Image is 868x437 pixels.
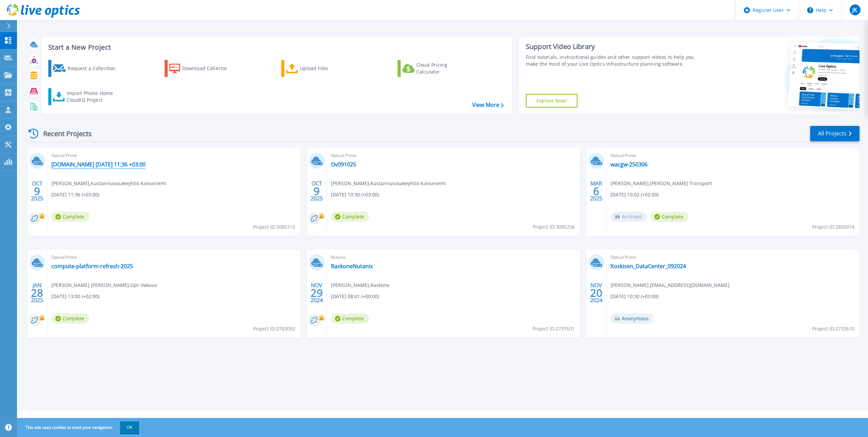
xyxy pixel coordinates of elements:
span: [PERSON_NAME] , Kustannusosakeyhtiö Koivuniemi [331,180,446,187]
span: Project ID: 3085256 [533,223,575,231]
span: [DATE] 11:36 (+03:00) [51,191,99,198]
span: [PERSON_NAME] , Kustannusosakeyhtiö Koivuniemi [51,180,166,187]
span: 9 [314,188,320,194]
div: Import Phone Home CloudIQ Project [67,90,120,103]
div: OCT 2025 [31,179,44,204]
div: Upload Files [300,62,354,75]
button: OK [120,421,139,434]
span: [DATE] 10:30 (+03:00) [331,191,379,198]
span: Project ID: 2763092 [253,325,295,333]
span: Optical Prime [331,152,576,159]
div: JAN 2025 [31,280,44,305]
a: [DOMAIN_NAME] [DATE] 11:36 +03:00 [51,161,146,168]
a: Ov091025 [331,161,356,168]
span: Optical Prime [611,254,855,261]
span: Complete [331,313,369,324]
span: Complete [331,212,369,222]
a: Explore Now! [526,94,578,108]
span: Anonymous [611,313,654,324]
span: [DATE] 10:30 (+03:00) [611,293,658,300]
a: RaskoneNutanix [331,263,373,270]
a: Upload Files [281,60,357,77]
div: NOV 2024 [310,280,323,305]
span: [PERSON_NAME] [PERSON_NAME] , Opr-Vakuus [51,281,157,289]
span: Nutanix [331,254,576,261]
a: Cloud Pricing Calculator [398,60,473,77]
span: [DATE] 10:02 (+02:00) [611,191,658,198]
a: All Projects [810,126,859,141]
a: Download Collector [165,60,240,77]
span: [PERSON_NAME] , [EMAIL_ADDRESS][DOMAIN_NAME] [611,281,730,289]
span: Project ID: 2805974 [812,223,854,231]
div: Cloud Pricing Calculator [416,62,471,75]
span: Complete [51,313,89,324]
span: Optical Prime [51,254,296,261]
span: This site uses cookies to track your navigation. [19,421,139,434]
span: [DATE] 08:41 (+00:00) [331,293,379,300]
div: Find tutorials, instructional guides and other support videos to help you make the most of your L... [526,54,702,67]
div: Recent Projects [26,125,101,142]
span: 6 [593,188,599,194]
span: [PERSON_NAME] , Raskone [331,281,389,289]
a: Koskisen_DataCenter_092024 [611,263,686,270]
span: Optical Prime [611,152,855,159]
span: [DATE] 13:00 (+02:00) [51,293,99,300]
div: Support Video Library [526,42,702,51]
div: NOV 2024 [590,280,603,305]
a: compute-platform-refresh-2025 [51,263,133,270]
h3: Start a New Project [48,44,503,51]
span: Project ID: 3085315 [253,223,295,231]
span: 9 [34,188,40,194]
div: OCT 2025 [310,179,323,204]
a: View More [472,102,504,108]
span: [PERSON_NAME] , [PERSON_NAME] Transport [611,180,712,187]
div: Download Collector [182,62,237,75]
a: wacgw-250306 [611,161,648,168]
span: Complete [51,212,89,222]
div: Request a Collection [68,62,122,75]
span: JK [852,7,857,13]
a: Request a Collection [48,60,124,77]
span: 29 [311,290,323,296]
span: Project ID: 2732610 [812,325,854,333]
span: Project ID: 2737631 [533,325,575,333]
span: Complete [650,212,688,222]
span: Archived [611,212,647,222]
div: MAR 2025 [590,179,603,204]
span: Optical Prime [51,152,296,159]
span: 28 [31,290,43,296]
span: 20 [590,290,602,296]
